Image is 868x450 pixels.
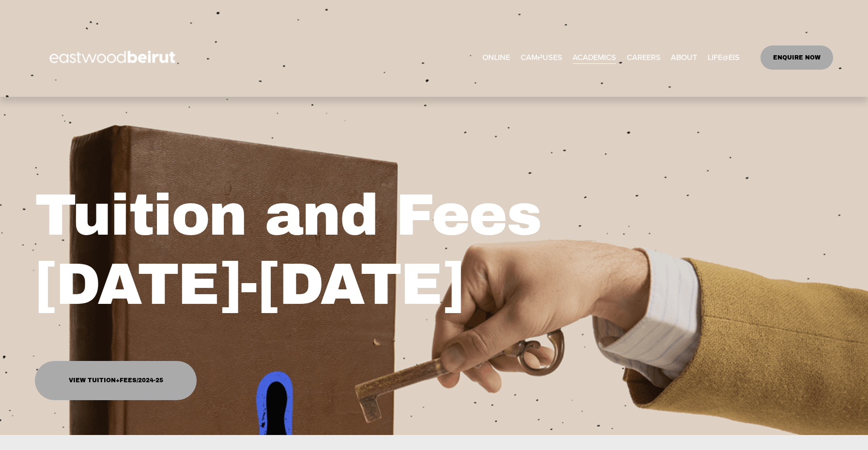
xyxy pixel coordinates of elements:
span: ABOUT [671,50,697,64]
a: ENQUIRE NOW [760,45,834,70]
a: ONLINE [482,50,510,66]
a: folder dropdown [521,50,562,66]
span: ACADEMICS [573,50,616,64]
a: folder dropdown [671,50,697,66]
span: CAMPUSES [521,50,562,64]
img: EastwoodIS Global Site [35,33,193,82]
a: folder dropdown [573,50,616,66]
a: View Tuition+Fees/2024-25 [35,361,197,401]
span: LIFE@EIS [708,50,740,64]
a: CAREERS [627,50,661,66]
h1: Tuition and Fees [DATE]-[DATE] [35,181,633,320]
a: folder dropdown [708,50,740,66]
